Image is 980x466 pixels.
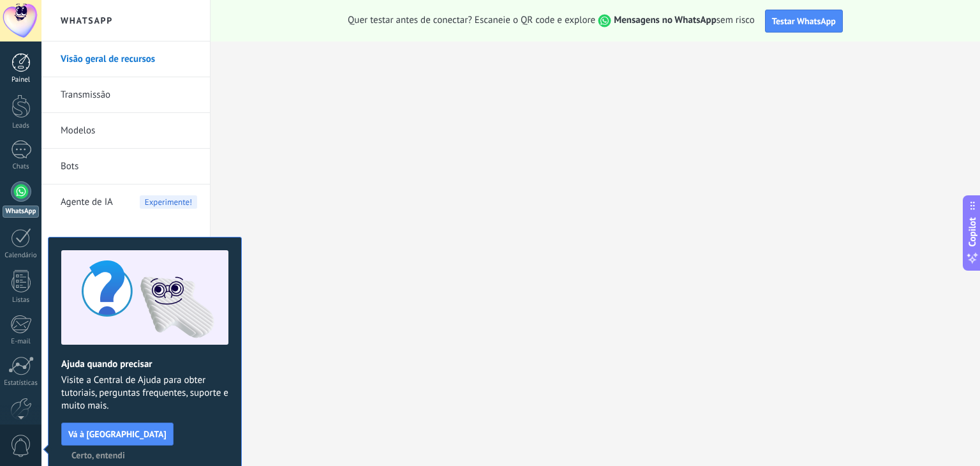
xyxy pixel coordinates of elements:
[66,446,131,465] button: Certo, entendi
[140,195,197,209] span: Experimente!
[61,374,228,412] span: Visite a Central de Ajuda para obter tutoriais, perguntas frequentes, suporte e muito mais.
[765,10,843,33] button: Testar WhatsApp
[61,41,197,77] a: Visão geral de recursos
[3,206,39,218] div: WhatsApp
[61,423,174,446] button: Vá à [GEOGRAPHIC_DATA]
[61,77,197,113] a: Transmissão
[61,184,197,220] a: Agente de IAExperimente!
[3,122,40,130] div: Leads
[3,76,40,84] div: Painel
[61,358,228,370] h2: Ajuda quando precisar
[3,379,40,387] div: Estatísticas
[3,252,40,260] div: Calendário
[41,113,210,149] li: Modelos
[772,15,836,27] span: Testar WhatsApp
[61,149,197,184] a: Bots
[41,77,210,113] li: Transmissão
[3,296,40,304] div: Listas
[61,113,197,149] a: Modelos
[614,14,716,26] strong: Mensagens no WhatsApp
[3,338,40,346] div: E-mail
[966,218,979,247] span: Copilot
[68,430,167,439] span: Vá à [GEOGRAPHIC_DATA]
[61,184,113,220] span: Agente de IA
[3,163,40,171] div: Chats
[41,41,210,77] li: Visão geral de recursos
[348,14,755,27] span: Quer testar antes de conectar? Escaneie o QR code e explore sem risco
[71,451,125,460] span: Certo, entendi
[41,184,210,220] li: Agente de IA
[41,149,210,184] li: Bots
